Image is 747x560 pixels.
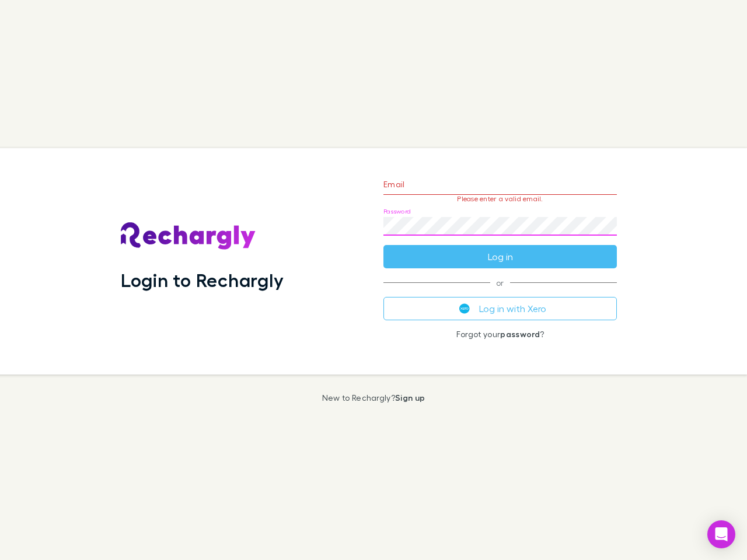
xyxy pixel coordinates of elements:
[383,297,617,320] button: Log in with Xero
[395,393,425,402] a: Sign up
[121,269,284,291] h1: Login to Rechargly
[383,245,617,268] button: Log in
[322,393,425,402] p: New to Rechargly?
[500,329,540,339] a: password
[383,207,411,216] label: Password
[707,520,735,548] div: Open Intercom Messenger
[459,303,470,314] img: Xero's logo
[383,330,617,339] p: Forgot your ?
[121,222,256,250] img: Rechargly's Logo
[383,195,617,203] p: Please enter a valid email.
